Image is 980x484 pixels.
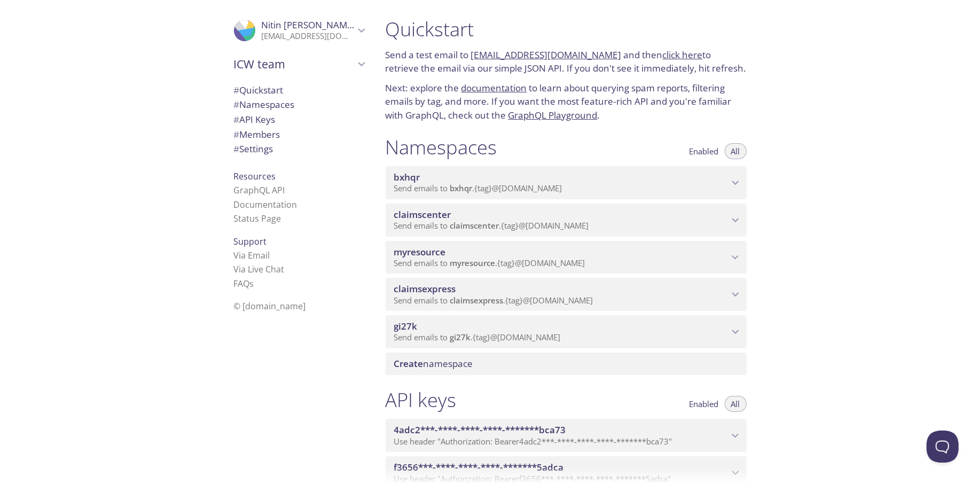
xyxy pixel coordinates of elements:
div: Create namespace [386,353,747,375]
div: API Keys [225,112,373,127]
span: Send emails to . {tag} @[DOMAIN_NAME] [394,332,561,342]
div: myresource namespace [386,241,747,274]
span: claimscenter [450,220,499,231]
div: claimscenter namespace [386,204,747,237]
span: myresource [450,257,496,268]
span: # [234,98,240,111]
p: Next: explore the to learn about querying spam reports, filtering emails by tag, and more. If you... [386,81,747,122]
span: Send emails to . {tag} @[DOMAIN_NAME] [394,257,585,268]
span: # [234,128,240,140]
span: gi27k [394,320,418,332]
a: Via Email [234,249,270,261]
h1: API keys [386,388,457,412]
a: FAQ [234,278,254,290]
span: © [DOMAIN_NAME] [234,300,306,312]
div: Quickstart [225,83,373,98]
span: Quickstart [234,84,284,96]
span: Support [234,236,267,247]
span: API Keys [234,113,276,126]
a: GraphQL Playground [508,109,598,121]
div: claimsexpress namespace [386,278,747,311]
a: Via Live Chat [234,263,285,275]
span: myresource [394,246,446,258]
div: Nitin Jindal [225,13,373,48]
span: Create [394,357,424,370]
span: ICW team [234,57,355,72]
div: bxhqr namespace [386,166,747,199]
a: [EMAIL_ADDRESS][DOMAIN_NAME] [471,49,622,61]
div: ICW team [225,50,373,78]
span: Send emails to . {tag} @[DOMAIN_NAME] [394,183,562,193]
a: Status Page [234,213,281,224]
span: claimscenter [394,208,451,221]
span: Namespaces [234,98,295,111]
span: Resources [234,170,276,182]
span: # [234,84,240,96]
div: gi27k namespace [386,315,747,348]
iframe: Help Scout Beacon - Open [927,431,959,463]
div: Members [225,127,373,142]
span: gi27k [450,332,471,342]
button: Enabled [683,143,725,159]
span: Members [234,128,280,140]
span: bxhqr [450,183,473,193]
span: s [250,278,254,290]
button: Enabled [683,396,725,412]
a: GraphQL API [234,184,285,196]
h1: Namespaces [386,135,497,159]
span: bxhqr [394,171,420,183]
span: # [234,113,240,126]
div: Team Settings [225,142,373,157]
span: Settings [234,143,273,155]
span: claimsexpress [450,295,504,306]
button: All [725,396,747,412]
a: documentation [461,82,527,94]
p: [EMAIL_ADDRESS][DOMAIN_NAME] [262,31,355,42]
span: Send emails to . {tag} @[DOMAIN_NAME] [394,295,593,306]
a: Documentation [234,199,297,210]
a: click here [663,49,703,61]
span: # [234,143,240,155]
div: Namespaces [225,97,373,112]
p: Send a test email to and then to retrieve the email via our simple JSON API. If you don't see it ... [386,48,747,75]
span: Nitin [PERSON_NAME] [262,19,356,31]
span: namespace [394,357,473,370]
button: All [725,143,747,159]
h1: Quickstart [386,17,747,41]
span: claimsexpress [394,283,456,295]
span: Send emails to . {tag} @[DOMAIN_NAME] [394,220,589,231]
